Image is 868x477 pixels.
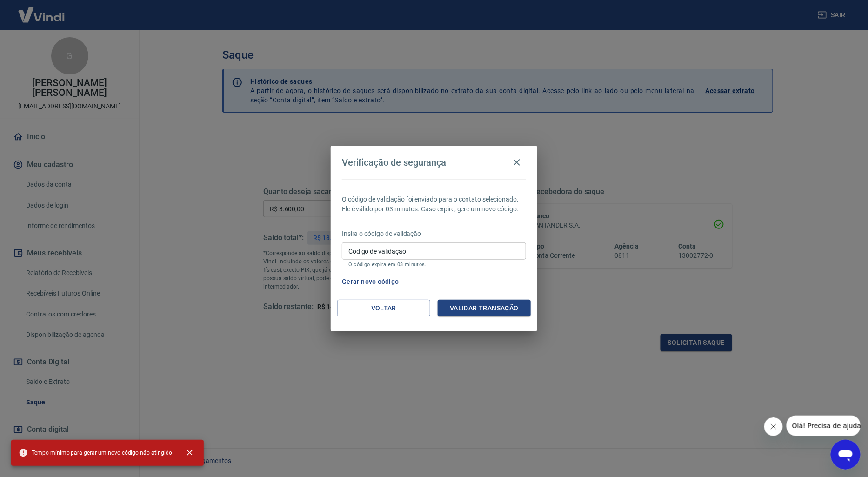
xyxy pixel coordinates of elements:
[348,262,520,268] p: O código expira em 03 minutos.
[180,443,200,463] button: close
[342,157,447,168] h4: Verificação de segurança
[19,448,172,457] span: Tempo mínimo para gerar um novo código não atingido
[342,195,526,214] p: O código de validação foi enviado para o contato selecionado. Ele é válido por 03 minutos. Caso e...
[342,229,526,239] p: Insira o código de validação
[337,300,430,317] button: Voltar
[764,417,783,436] iframe: Fechar mensagem
[338,273,403,290] button: Gerar novo código
[438,300,531,317] button: Validar transação
[787,416,861,436] iframe: Mensagem da empresa
[6,7,78,14] span: Olá! Precisa de ajuda?
[831,440,861,470] iframe: Botão para abrir a janela de mensagens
